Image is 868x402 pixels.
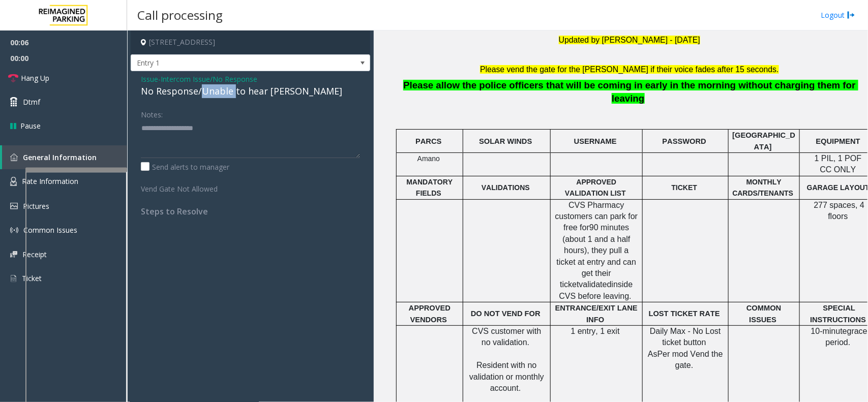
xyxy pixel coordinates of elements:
span: [GEOGRAPHIC_DATA] [733,131,796,150]
span: - [158,74,257,84]
span: PASSWORD [663,137,706,145]
h4: [STREET_ADDRESS] [131,30,370,54]
img: logout [847,10,855,20]
span: Ticket [22,273,42,283]
span: Dtmf [23,97,40,107]
span: ENTRANCE/EXIT LANE INFO [555,304,640,323]
span: Common Issues [23,225,77,235]
span: 10-minute [811,327,847,335]
label: Vend Gate Not Allowed [138,180,232,194]
span: COMMON ISSUES [746,304,783,323]
span: PARCS [415,137,441,145]
span: DO NOT VEND FOR [471,310,541,318]
span: CVS Pharmacy customers can park for free for [555,201,640,232]
span: Hang Up [21,73,49,83]
span: Resident with no validation or monthly account. [469,361,546,392]
span: Please allow the police officers that will be coming in early in the morning without charging the... [403,80,858,104]
img: 'icon' [10,203,18,209]
span: General Information [23,152,97,162]
h4: Steps to Resolve [141,207,360,217]
span: Rate Information [22,176,78,186]
span: 90 minutes (about 1 and a half hours) [562,223,633,255]
span: Per mod Vend the gate. [657,350,725,369]
font: Updated by [PERSON_NAME] - [DATE] [559,36,700,44]
img: 'icon' [10,153,18,161]
span: validated [579,280,612,289]
img: 'icon' [10,177,17,186]
span: USERNAME [574,137,617,145]
span: SOLAR WINDS [479,137,532,145]
h3: Call processing [132,3,228,27]
span: As [648,350,657,358]
span: Receipt [22,250,47,259]
span: TICKET [672,183,698,192]
font: Please vend the gate for the [PERSON_NAME] if their voice fades after 15 seconds. [480,65,779,74]
span: , they pull a ticket at entry and can get their ticket [557,246,639,289]
img: 'icon' [10,226,18,234]
span: APPROVED VALIDATION LIST [565,178,626,197]
span: MANDATORY FIELDS [406,178,455,197]
label: Send alerts to manager [141,162,229,172]
span: VALIDATIONS [482,183,530,192]
span: Amano [417,154,440,163]
span: Issue [141,74,158,84]
a: General Information [2,145,127,169]
div: No Response/Unable to hear [PERSON_NAME] [141,84,360,98]
span: CC ONLY [820,165,856,174]
span: LOST TICKET RATE [649,310,720,318]
span: 1 entry, 1 exit [571,327,620,335]
a: Logout [821,10,855,20]
span: Entry 1 [131,55,322,71]
span: MONTHLY CARDS/TENANTS [733,178,794,197]
span: 1 PIL, 1 POF [815,154,861,163]
img: 'icon' [10,251,17,258]
span: Intercom Issue/No Response [161,74,257,84]
span: Pictures [23,201,49,211]
label: Notes: [141,106,163,120]
span: Pause [20,120,41,131]
img: 'icon' [10,274,17,283]
span: APPROVED VENDORS [409,304,453,323]
span: EQUIPMENT [816,137,860,145]
span: SPECIAL INSTRUCTIONS [810,304,866,323]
